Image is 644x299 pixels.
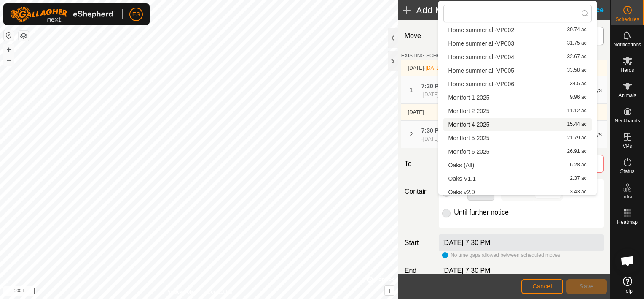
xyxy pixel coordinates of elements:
[622,288,633,294] span: Help
[567,27,587,33] span: 30.74 ac
[570,176,586,182] span: 2.37 ac
[567,122,587,128] span: 15.44 ac
[448,149,490,155] span: Montfort 6 2025
[448,122,490,128] span: Montfort 4 2025
[421,91,459,98] div: -
[401,266,435,276] label: End
[423,92,459,98] span: [DATE] 7:30 PM
[410,131,413,138] span: 2
[521,279,563,294] button: Cancel
[567,135,587,141] span: 21.79 ac
[567,149,587,155] span: 26.91 ac
[567,41,587,46] span: 31.75 ac
[567,68,587,73] span: 33.58 ac
[19,31,29,41] button: Map Layers
[443,159,592,171] li: Oaks (All)
[408,109,424,115] span: [DATE]
[207,288,232,296] a: Contact Us
[622,194,632,199] span: Infra
[423,136,459,142] span: [DATE] 7:30 PM
[410,87,413,93] span: 1
[615,248,640,274] div: Open chat
[401,27,435,45] label: Move
[448,95,490,101] span: Montfort 1 2025
[443,172,592,185] li: Oaks V1.1
[401,187,435,197] label: Contain
[443,51,592,63] li: Home summer all-VP004
[4,30,14,41] button: Reset Map
[389,287,390,294] span: i
[403,5,568,15] h2: Add Move
[620,169,634,174] span: Status
[448,81,514,87] span: Home summer all-VP006
[532,283,552,290] span: Cancel
[10,7,115,22] img: Gallagher Logo
[448,54,514,60] span: Home summer all-VP004
[4,44,14,54] button: +
[614,118,640,123] span: Neckbands
[614,42,641,47] span: Notifications
[442,239,490,246] label: [DATE] 7:30 PM
[448,162,474,168] span: Oaks (All)
[443,64,592,77] li: Home summer all-VP005
[401,52,457,60] label: EXISTING SCHEDULES
[448,41,514,46] span: Home summer all-VP003
[443,105,592,117] li: Montfort 2 2025
[448,27,514,33] span: Home summer all-VP002
[443,37,592,50] li: Home summer all-VP003
[567,108,587,114] span: 11.12 ac
[4,55,14,65] button: –
[442,267,490,274] span: [DATE] 7:30 PM
[566,279,607,294] button: Save
[570,189,586,195] span: 3.43 ac
[448,189,475,195] span: Oaks v2.0
[448,68,514,73] span: Home summer all-VP005
[421,135,459,143] div: -
[424,65,442,71] span: -
[451,252,560,258] span: No time gaps allowed between scheduled moves
[620,68,634,73] span: Herds
[580,283,594,290] span: Save
[385,286,394,295] button: i
[401,155,435,173] label: To
[408,65,424,71] span: [DATE]
[443,145,592,158] li: Montfort 6 2025
[426,65,442,71] span: [DATE]
[448,135,490,141] span: Montfort 5 2025
[132,10,140,19] span: ES
[448,108,490,114] span: Montfort 2 2025
[570,95,586,101] span: 9.96 ac
[567,54,587,60] span: 32.67 ac
[570,81,586,87] span: 34.5 ac
[421,83,444,90] span: 7:30 PM
[443,78,592,90] li: Home summer all-VP006
[611,273,644,297] a: Help
[443,186,592,198] li: Oaks v2.0
[443,118,592,131] li: Montfort 4 2025
[615,17,639,22] span: Schedules
[617,220,638,225] span: Heatmap
[166,288,197,296] a: Privacy Policy
[570,162,586,168] span: 6.28 ac
[618,93,636,98] span: Animals
[448,176,476,182] span: Oaks V1.1
[443,91,592,104] li: Montfort 1 2025
[623,144,632,149] span: VPs
[454,209,509,216] label: Until further notice
[443,132,592,144] li: Montfort 5 2025
[421,127,444,134] span: 7:30 PM
[443,24,592,36] li: Home summer all-VP002
[401,238,435,248] label: Start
